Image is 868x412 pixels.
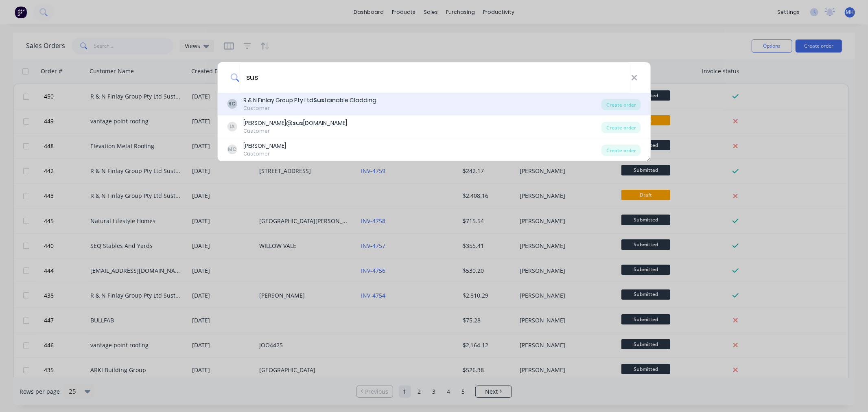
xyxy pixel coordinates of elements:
[243,150,286,158] div: Customer
[243,127,347,135] div: Customer
[243,105,376,112] div: Customer
[227,99,237,109] div: RC
[313,96,324,104] b: Sus
[243,96,376,105] div: R & N Finlay Group Pty Ltd tainable Cladding
[239,62,631,93] input: Enter a customer name to create a new order...
[243,119,347,127] div: [PERSON_NAME]@ [DOMAIN_NAME]
[293,119,303,127] b: sus
[601,145,641,156] div: Create order
[227,145,237,154] div: MC
[243,142,286,150] div: [PERSON_NAME]
[227,122,237,131] div: IA
[601,99,641,110] div: Create order
[601,122,641,133] div: Create order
